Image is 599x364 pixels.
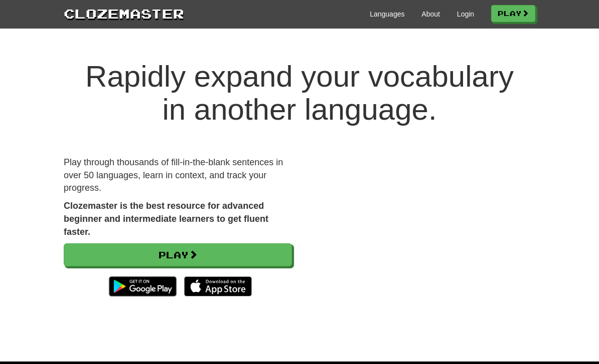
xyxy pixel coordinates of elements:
strong: Clozemaster is the best resource for advanced beginner and intermediate learners to get fluent fa... [64,201,268,236]
img: Download_on_the_App_Store_Badge_US-UK_135x40-25178aeef6eb6b83b96f5f2d004eda3bffbb37122de64afbaef7... [184,276,252,296]
a: Languages [370,9,404,19]
img: Get it on Google Play [104,271,182,301]
a: Clozemaster [64,4,184,23]
a: About [421,9,440,19]
a: Play [491,5,535,22]
p: Play through thousands of fill-in-the-blank sentences in over 50 languages, learn in context, and... [64,156,292,195]
a: Login [457,9,474,19]
a: Play [64,243,292,266]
